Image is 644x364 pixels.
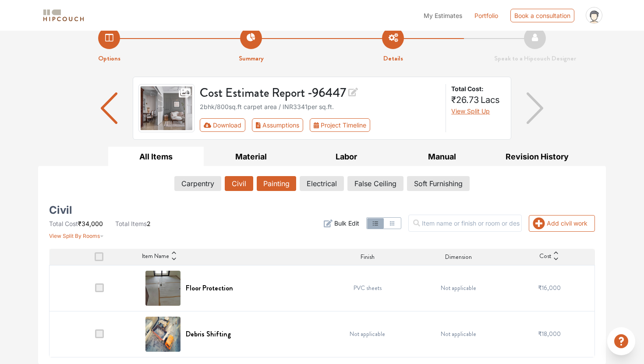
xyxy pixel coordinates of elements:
[527,92,544,124] img: arrow right
[394,147,490,166] button: Manual
[101,92,118,124] img: arrow left
[347,176,403,191] button: False Ceiling
[49,207,72,214] h5: Civil
[200,118,441,132] div: Toolbar with button groups
[98,53,120,63] strong: Options
[489,147,585,166] button: Revision History
[481,95,500,105] span: Lacs
[300,176,344,191] button: Electrical
[413,265,504,311] td: Not applicable
[474,11,498,20] a: Portfolio
[257,176,296,191] button: Painting
[529,215,595,232] button: Add civil work
[510,9,574,22] div: Book a consultation
[239,53,264,63] strong: Summary
[424,12,462,19] span: My Estimates
[334,219,359,228] span: Bulk Edit
[49,233,100,239] span: View Split By Rooms
[539,251,551,262] span: Cost
[538,329,561,338] span: ₹18,000
[451,107,490,115] span: View Split Up
[451,84,504,93] strong: Total Cost:
[408,215,522,232] input: Item name or finish or room or description
[200,118,377,132] div: First group
[361,252,375,262] span: Finish
[42,6,85,25] span: logo-horizontal.svg
[115,220,147,227] span: Total Items
[407,176,470,191] button: Soft Furnishing
[204,147,299,166] button: Material
[78,220,103,227] span: ₹34,000
[108,147,204,166] button: All Items
[322,311,413,357] td: Not applicable
[174,176,221,191] button: Carpentry
[225,176,253,191] button: Civil
[324,219,359,228] button: Bulk Edit
[186,284,233,292] h6: Floor Protection
[322,265,413,311] td: PVC sheets
[413,311,504,357] td: Not applicable
[142,251,169,262] span: Item Name
[451,95,479,105] span: ₹26.73
[445,252,472,262] span: Dimension
[49,220,78,227] span: Total Cost
[200,102,441,111] div: 2bhk / 800 sq.ft carpet area / INR 3341 per sq.ft.
[200,118,246,132] button: Download
[42,8,85,23] img: logo-horizontal.svg
[49,228,104,240] button: View Split By Rooms
[494,53,576,63] strong: Speak to a Hipcouch Designer
[186,330,231,338] h6: Debris Shifting
[145,317,180,352] img: Debris Shifting
[310,118,370,132] button: Project Timeline
[145,271,180,306] img: Floor Protection
[383,53,403,63] strong: Details
[115,219,151,228] li: 2
[200,84,441,100] h3: Cost Estimate Report - 96447
[299,147,394,166] button: Labor
[538,283,561,292] span: ₹16,000
[451,106,490,116] button: View Split Up
[252,118,303,132] button: Assumptions
[138,84,195,132] img: gallery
